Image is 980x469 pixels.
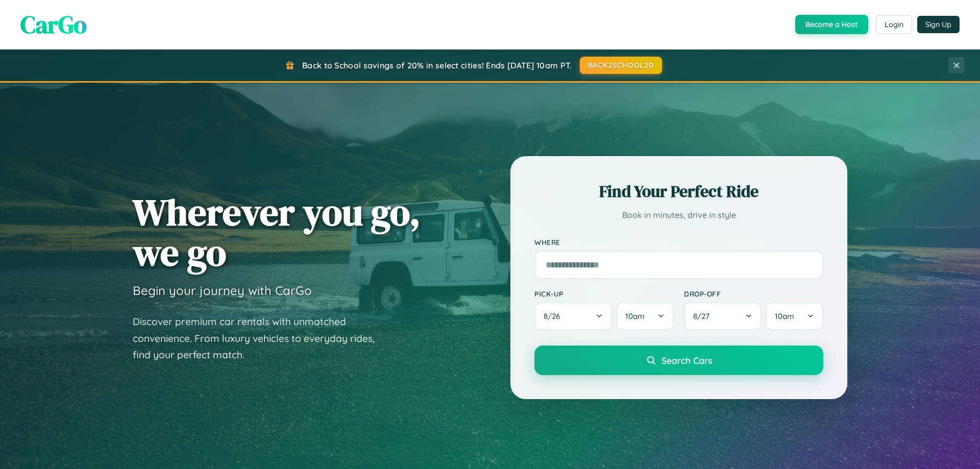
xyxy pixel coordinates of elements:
span: CarGo [20,8,87,41]
span: Back to School savings of 20% in select cities! Ends [DATE] 10am PT. [302,60,572,70]
button: Sign Up [917,16,960,33]
button: Search Cars [534,345,823,375]
span: 8 / 27 [693,311,715,321]
p: Book in minutes, drive in style [534,208,823,223]
label: Where [534,238,823,246]
span: 10am [775,311,794,321]
label: Drop-off [684,289,823,298]
p: Discover premium car rentals with unmatched convenience. From luxury vehicles to everyday rides, ... [133,313,388,363]
h1: Wherever you go, we go [133,192,421,273]
button: Login [876,15,912,34]
button: 8/26 [534,302,612,330]
h2: Find Your Perfect Ride [534,180,823,203]
span: Search Cars [661,355,712,366]
label: Pick-up [534,289,674,298]
button: 8/27 [684,302,762,330]
button: BACK2SCHOOL20 [580,57,662,74]
h3: Begin your journey with CarGo [133,283,312,298]
button: Become a Host [795,15,868,34]
span: 8 / 26 [544,311,565,321]
button: 10am [766,302,823,330]
span: 10am [625,311,645,321]
button: 10am [616,302,674,330]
